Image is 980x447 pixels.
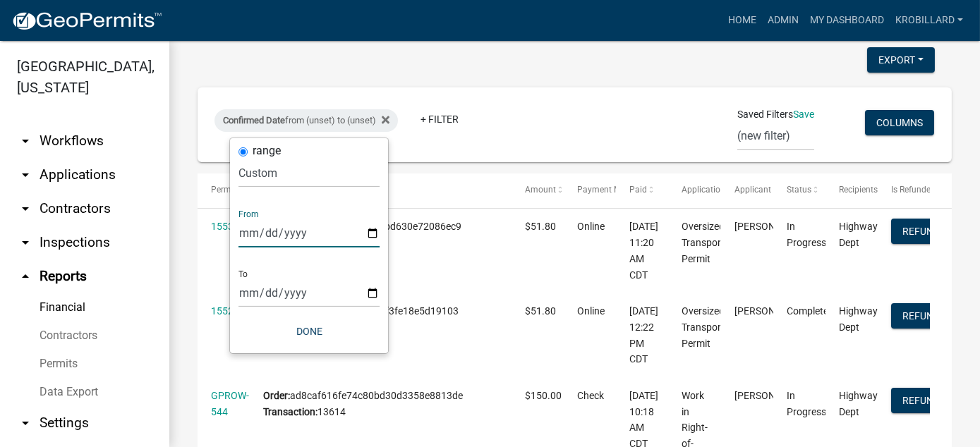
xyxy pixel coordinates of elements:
[17,133,34,149] i: arrow_drop_down
[577,185,643,195] span: Payment Method
[214,109,398,132] div: from (unset) to (unset)
[682,221,780,264] span: Oversized/Overweight Transportation Permit
[629,303,655,367] div: [DATE] 12:22 PM CDT
[720,173,773,207] datatable-header-cell: Applicant
[409,106,470,132] a: + Filter
[891,388,951,413] button: Refund
[525,390,562,401] span: $150.00
[722,7,762,34] a: Home
[787,185,811,195] span: Status
[891,227,951,238] wm-modal-confirm: Refund Payment
[629,219,655,283] div: [DATE] 11:20 AM CDT
[17,268,34,285] i: arrow_drop_up
[890,7,969,34] a: krobillard
[564,173,616,207] datatable-header-cell: Payment Method
[773,173,825,207] datatable-header-cell: Status
[263,388,497,420] div: ad8caf616fe74c80bd30d3358e8813de 13614
[577,221,605,232] span: Online
[668,173,720,207] datatable-header-cell: Application
[211,305,234,317] a: 1552
[787,390,826,417] span: In Progress
[787,221,826,248] span: In Progress
[223,115,285,125] span: Confirmed Date
[525,185,556,195] span: Amount
[734,390,810,401] span: Emmie Scheffler
[787,305,834,317] span: Completed
[17,415,34,431] i: arrow_drop_down
[616,173,668,207] datatable-header-cell: Paid
[238,319,380,344] button: Done
[839,305,878,333] span: Highway Dept
[793,109,814,120] a: Save
[891,219,951,244] button: Refund
[891,396,951,407] wm-modal-confirm: Refund Payment
[734,305,810,317] span: Paul Otting
[891,311,951,322] wm-modal-confirm: Refund Payment
[682,305,780,349] span: Oversized/Overweight Transportation Permit
[512,173,564,207] datatable-header-cell: Amount
[17,200,34,217] i: arrow_drop_down
[525,221,556,232] span: $51.80
[577,390,604,401] span: Check
[839,221,878,248] span: Highway Dept
[17,166,34,183] i: arrow_drop_down
[263,390,290,401] b: Order:
[263,406,317,417] b: Transaction:
[865,110,934,135] button: Columns
[577,305,605,317] span: Online
[804,7,890,34] a: My Dashboard
[737,107,793,122] span: Saved Filters
[839,390,878,417] span: Highway Dept
[734,221,810,232] span: Paul Otting
[825,173,878,207] datatable-header-cell: Recipients
[629,185,647,195] span: Paid
[17,234,34,251] i: arrow_drop_down
[525,305,556,317] span: $51.80
[198,173,250,207] datatable-header-cell: Permit #
[211,185,243,195] span: Permit #
[891,303,951,329] button: Refund
[867,47,935,73] button: Export
[839,185,878,195] span: Recipients
[891,185,936,195] span: Is Refunded
[211,221,234,232] a: 1553
[253,145,281,157] label: range
[682,185,726,195] span: Application
[762,7,804,34] a: Admin
[734,185,771,195] span: Applicant
[211,390,249,417] a: GPROW-544
[878,173,930,207] datatable-header-cell: Is Refunded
